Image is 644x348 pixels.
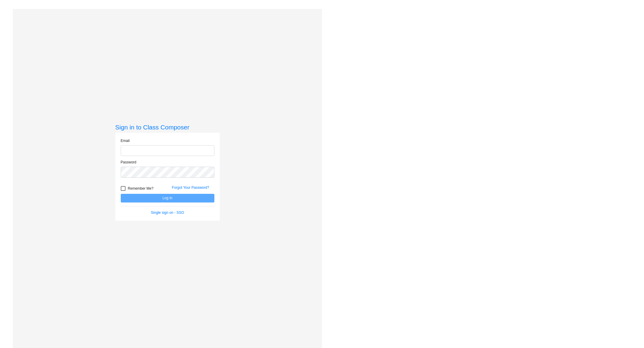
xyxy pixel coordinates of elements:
span: Remember Me? [128,185,154,192]
label: Email [121,138,130,143]
button: Log In [121,194,214,202]
a: Single sign on - SSO [151,211,184,215]
label: Password [121,160,137,165]
h3: Sign in to Class Composer [115,123,220,131]
a: Forgot Your Password? [172,185,209,190]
